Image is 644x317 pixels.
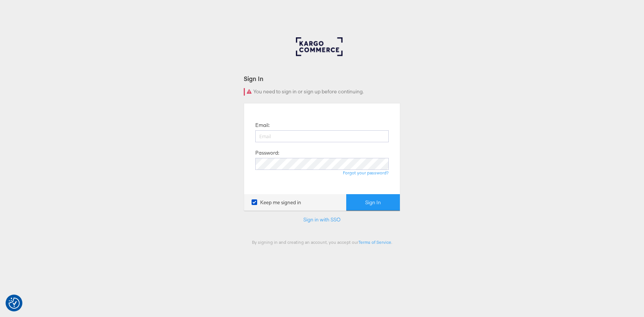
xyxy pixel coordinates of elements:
div: Sign In [244,74,400,83]
label: Email: [255,122,269,129]
div: You need to sign in or sign up before continuing. [244,88,400,96]
input: Email [255,130,389,142]
a: Terms of Service [359,239,391,245]
a: Forgot your password? [343,170,389,175]
button: Consent Preferences [9,298,20,309]
img: Revisit consent button [9,298,20,309]
label: Keep me signed in [252,199,301,206]
button: Sign In [346,194,400,211]
a: Sign in with SSO [303,216,341,223]
div: By signing in and creating an account, you accept our . [244,239,400,245]
label: Password: [255,149,279,156]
